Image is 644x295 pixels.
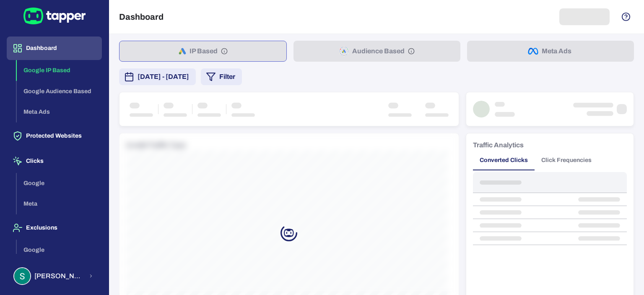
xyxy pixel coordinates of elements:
[201,68,242,85] button: Filter
[119,12,164,22] h5: Dashboard
[7,216,102,240] button: Exclusions
[7,37,102,60] button: Dashboard
[7,157,102,164] a: Clicks
[119,68,196,85] button: [DATE] - [DATE]
[7,224,102,231] a: Exclusions
[14,268,30,284] img: Stuart Parkin
[138,72,189,82] span: [DATE] - [DATE]
[535,150,598,170] button: Click Frequencies
[7,124,102,148] button: Protected Websites
[7,149,102,173] button: Clicks
[7,44,102,51] a: Dashboard
[7,264,102,288] button: Stuart Parkin[PERSON_NAME] [PERSON_NAME]
[7,132,102,139] a: Protected Websites
[473,150,535,170] button: Converted Clicks
[34,272,83,280] span: [PERSON_NAME] [PERSON_NAME]
[473,140,524,150] h6: Traffic Analytics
